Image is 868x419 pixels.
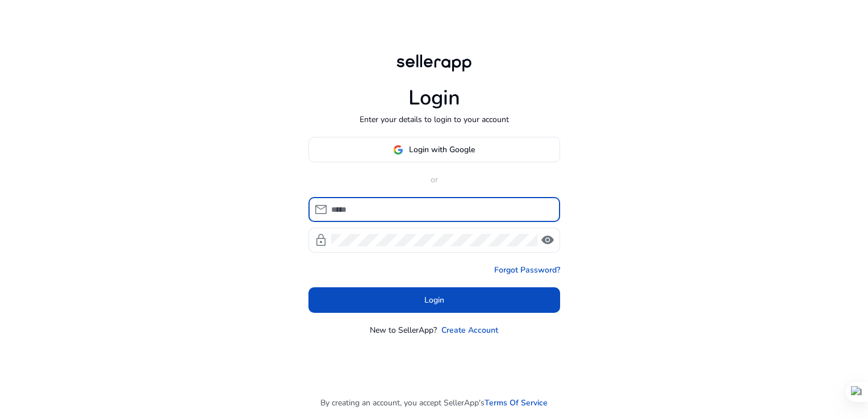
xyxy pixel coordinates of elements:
[314,203,328,216] span: mail
[393,145,403,155] img: google-logo.svg
[308,137,560,162] button: Login with Google
[308,174,560,186] p: or
[360,114,509,125] p: Enter your details to login to your account
[441,324,498,336] a: Create Account
[541,233,554,247] span: visibility
[409,144,475,156] span: Login with Google
[308,287,560,313] button: Login
[370,324,437,336] p: New to SellerApp?
[408,86,460,110] h1: Login
[424,294,444,306] span: Login
[485,397,548,409] a: Terms Of Service
[494,264,560,276] a: Forgot Password?
[314,233,328,247] span: lock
